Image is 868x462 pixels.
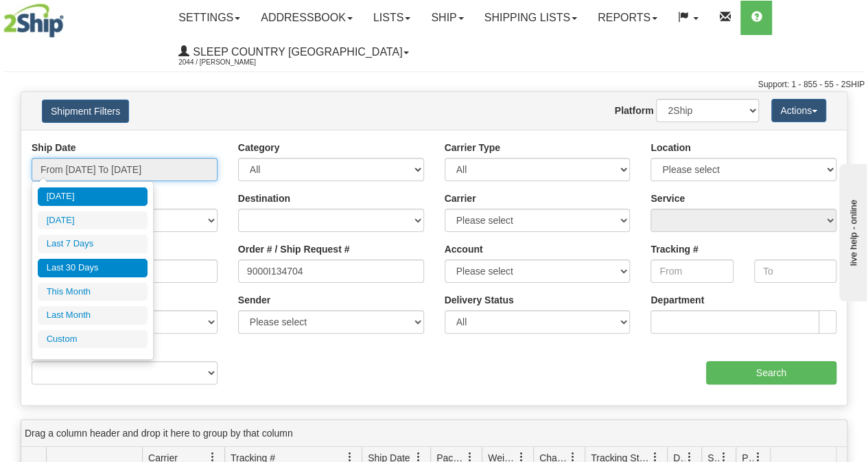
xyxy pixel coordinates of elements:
[363,1,421,35] a: Lists
[250,1,363,35] a: Addressbook
[38,259,148,277] li: Last 30 Days
[38,306,148,325] li: Last Month
[21,420,847,447] div: grid grouping header
[42,100,129,123] button: Shipment Filters
[615,104,654,117] label: Platform
[38,187,148,206] li: [DATE]
[445,192,476,205] label: Carrier
[38,283,148,301] li: This Month
[168,35,419,69] a: Sleep Country [GEOGRAPHIC_DATA] 2044 / [PERSON_NAME]
[836,161,867,301] iframe: chat widget
[650,293,704,307] label: Department
[238,192,290,205] label: Destination
[38,211,148,230] li: [DATE]
[445,141,500,154] label: Carrier Type
[32,141,76,154] label: Ship Date
[38,235,148,253] li: Last 7 Days
[650,242,698,256] label: Tracking #
[168,1,250,35] a: Settings
[189,46,402,58] span: Sleep Country [GEOGRAPHIC_DATA]
[445,242,483,256] label: Account
[754,259,836,283] input: To
[3,79,865,91] div: Support: 1 - 855 - 55 - 2SHIP
[10,12,127,22] div: live help - online
[650,259,733,283] input: From
[238,242,350,256] label: Order # / Ship Request #
[445,293,514,307] label: Delivery Status
[238,141,280,154] label: Category
[421,1,473,35] a: Ship
[38,330,148,349] li: Custom
[587,1,668,35] a: Reports
[706,361,837,384] input: Search
[238,293,270,307] label: Sender
[650,141,690,154] label: Location
[178,56,281,69] span: 2044 / [PERSON_NAME]
[3,3,64,38] img: logo2044.jpg
[474,1,587,35] a: Shipping lists
[650,192,685,205] label: Service
[771,99,826,122] button: Actions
